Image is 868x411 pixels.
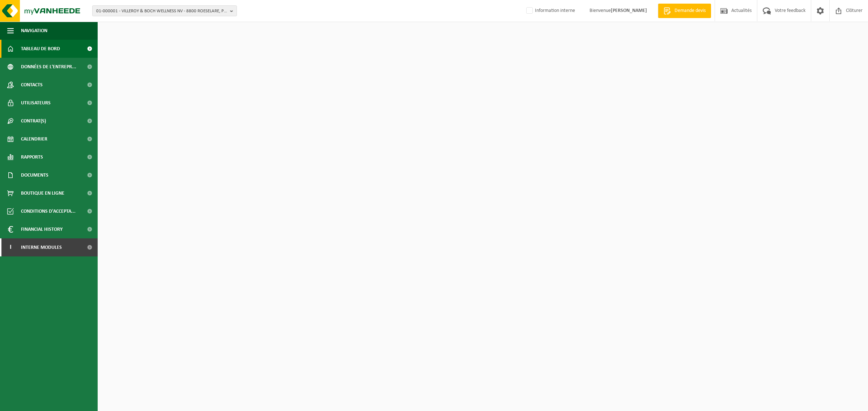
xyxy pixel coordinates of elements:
span: Contrat(s) [21,112,46,130]
span: Calendrier [21,130,47,148]
span: Rapports [21,148,43,166]
span: Financial History [21,220,63,238]
span: Données de l'entrepr... [21,58,76,76]
span: Contacts [21,76,43,94]
span: Interne modules [21,238,62,256]
span: Utilisateurs [21,94,51,112]
span: Tableau de bord [21,40,60,58]
span: Conditions d'accepta... [21,202,76,220]
span: I [7,238,14,256]
span: Boutique en ligne [21,184,64,202]
span: Navigation [21,22,47,40]
button: 01-000001 - VILLEROY & BOCH WELLNESS NV - 8800 ROESELARE, POPULIERSTRAAT 1 [92,5,237,16]
span: Documents [21,166,48,184]
strong: [PERSON_NAME] [611,8,647,13]
label: Information interne [525,5,575,16]
span: Demande devis [673,7,707,14]
a: Demande devis [658,4,711,18]
span: 01-000001 - VILLEROY & BOCH WELLNESS NV - 8800 ROESELARE, POPULIERSTRAAT 1 [96,6,227,17]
